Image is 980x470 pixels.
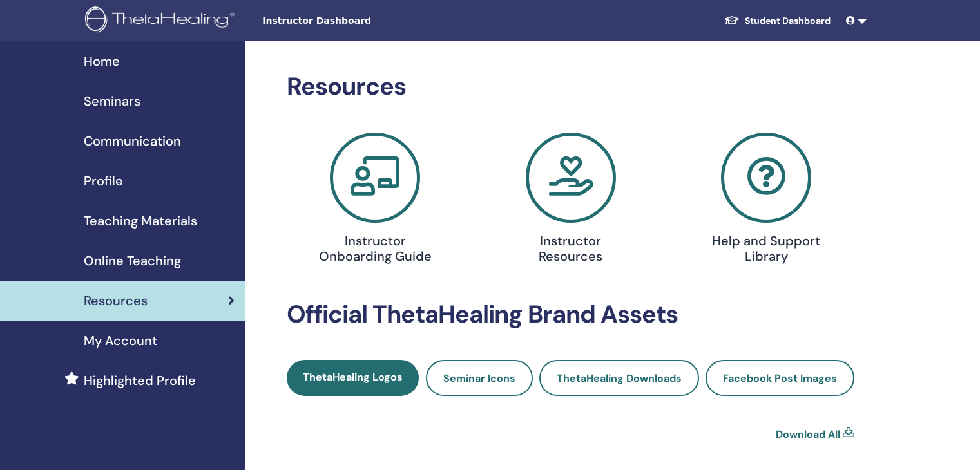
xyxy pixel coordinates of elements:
[85,6,239,35] img: logo.png
[303,370,403,384] span: ThetaHealing Logos
[84,52,120,71] span: Home
[508,233,634,264] h4: Instructor Resources
[443,371,515,385] span: Seminar Icons
[84,131,181,151] span: Communication
[84,291,148,310] span: Resources
[84,211,197,230] span: Teaching Materials
[84,91,140,111] span: Seminars
[84,371,196,390] span: Highlighted Profile
[724,15,740,26] img: graduation-cap-white.svg
[481,133,661,269] a: Instructor Resources
[84,171,123,191] span: Profile
[426,360,533,396] a: Seminar Icons
[287,360,419,396] a: ThetaHealing Logos
[539,360,699,396] a: ThetaHealing Downloads
[706,360,854,396] a: Facebook Post Images
[703,233,829,264] h4: Help and Support Library
[776,427,840,442] a: Download All
[285,133,465,269] a: Instructor Onboarding Guide
[714,9,841,33] a: Student Dashboard
[262,14,456,28] span: Instructor Dashboard
[287,72,854,102] h2: Resources
[287,300,854,330] h2: Official ThetaHealing Brand Assets
[84,251,181,270] span: Online Teaching
[723,371,837,385] span: Facebook Post Images
[312,233,438,264] h4: Instructor Onboarding Guide
[84,331,157,350] span: My Account
[557,371,682,385] span: ThetaHealing Downloads
[676,133,856,269] a: Help and Support Library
